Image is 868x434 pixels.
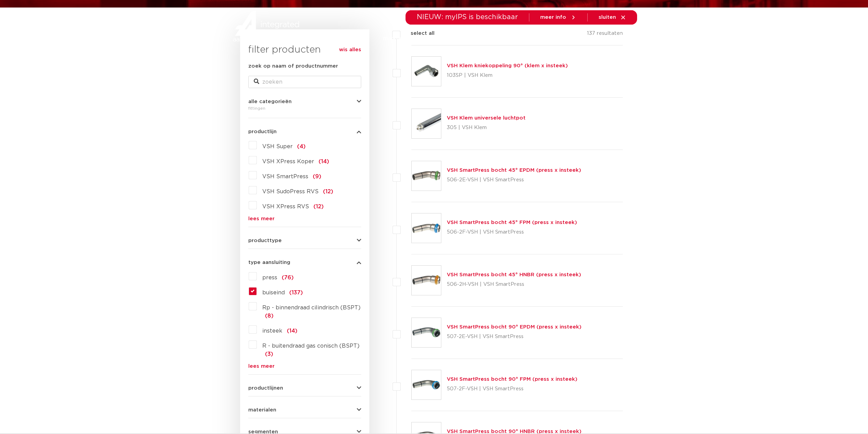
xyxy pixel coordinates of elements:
[447,324,582,330] a: VSH SmartPress bocht 90° EPDM (press x insteek)
[599,15,616,20] span: sluiten
[546,25,570,52] a: over ons
[418,25,454,52] a: toepassingen
[262,144,293,149] span: VSH Super
[412,109,441,138] img: Thumbnail for VSH Klem universele luchtpot
[262,204,309,209] span: VSH XPress RVS
[412,57,441,86] img: Thumbnail for VSH Klem kniekoppeling 90° (klem x insteek)
[313,174,321,179] span: (9)
[262,343,359,349] span: R - buitendraad gas conisch (BSPT)
[262,328,282,334] span: insteek
[447,227,577,238] p: 506-2F-VSH | VSH SmartPress
[447,331,582,342] p: 507-2E-VSH | VSH SmartPress
[540,14,576,20] a: meer info
[447,377,577,382] a: VSH SmartPress bocht 90° FPM (press x insteek)
[412,161,441,191] img: Thumbnail for VSH SmartPress bocht 45° EPDM (press x insteek)
[447,174,581,185] p: 506-2E-VSH | VSH SmartPress
[412,370,441,400] img: Thumbnail for VSH SmartPress bocht 90° FPM (press x insteek)
[248,129,361,134] button: productlijn
[248,364,361,369] a: lees meer
[248,104,361,112] div: fittingen
[604,23,610,54] div: my IPS
[297,144,306,149] span: (4)
[313,204,324,209] span: (12)
[265,313,274,319] span: (8)
[447,429,582,434] a: VSH SmartPress bocht 90° HNBR (press x insteek)
[248,260,361,265] button: type aansluiting
[447,122,526,133] p: 305 | VSH Klem
[248,238,282,243] span: producttype
[511,25,532,52] a: services
[265,351,273,357] span: (3)
[248,129,277,134] span: productlijn
[248,238,361,243] button: producttype
[383,25,405,52] a: markten
[447,383,577,394] p: 507-2F-VSH | VSH SmartPress
[262,159,314,164] span: VSH XPress Koper
[262,305,361,310] span: Rp - binnendraad cilindrisch (BSPT)
[323,189,333,194] span: (12)
[248,386,283,391] span: productlijnen
[447,115,526,121] a: VSH Klem universele luchtpot
[468,25,497,52] a: downloads
[287,328,297,334] span: (14)
[289,290,303,295] span: (137)
[248,386,361,391] button: productlijnen
[262,275,277,280] span: press
[412,318,441,347] img: Thumbnail for VSH SmartPress bocht 90° EPDM (press x insteek)
[447,272,581,277] a: VSH SmartPress bocht 45° HNBR (press x insteek)
[282,275,294,280] span: (76)
[248,407,276,412] span: materialen
[342,25,369,52] a: producten
[248,216,361,221] a: lees meer
[540,15,566,20] span: meer info
[248,99,292,104] span: alle categorieën
[248,99,361,104] button: alle categorieën
[417,14,518,20] span: NIEUW: myIPS is beschikbaar
[248,407,361,412] button: materialen
[248,62,338,70] label: zoek op naam of productnummer
[262,174,308,179] span: VSH SmartPress
[342,25,570,52] nav: Menu
[447,279,581,290] p: 506-2H-VSH | VSH SmartPress
[248,76,361,88] input: zoeken
[447,168,581,173] a: VSH SmartPress bocht 45° EPDM (press x insteek)
[262,189,319,194] span: VSH SudoPress RVS
[319,159,329,164] span: (14)
[447,220,577,225] a: VSH SmartPress bocht 45° FPM (press x insteek)
[248,260,290,265] span: type aansluiting
[447,63,568,68] a: VSH Klem kniekoppeling 90° (klem x insteek)
[412,213,441,243] img: Thumbnail for VSH SmartPress bocht 45° FPM (press x insteek)
[599,14,626,20] a: sluiten
[262,290,285,295] span: buiseind
[412,266,441,295] img: Thumbnail for VSH SmartPress bocht 45° HNBR (press x insteek)
[447,70,568,81] p: 103SP | VSH Klem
